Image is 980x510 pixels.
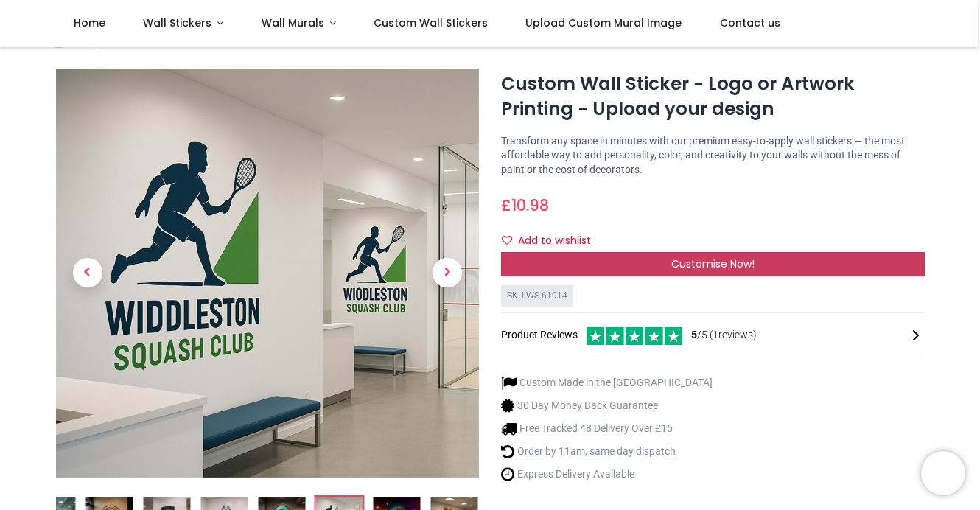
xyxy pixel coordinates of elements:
span: Upload Custom Mural Image [525,15,682,30]
li: Express Delivery Available [501,467,713,482]
iframe: Brevo live chat [921,451,965,495]
h1: Custom Wall Sticker - Logo or Artwork Printing - Upload your design [501,71,925,122]
p: Transform any space in minutes with our premium easy-to-apply wall stickers — the most affordable... [501,134,925,178]
span: Custom Wall Stickers [374,15,488,30]
div: SKU: WS-61914 [501,285,573,307]
span: Previous [73,258,102,287]
a: Previous [56,130,119,416]
span: Next [433,258,462,287]
span: £ [501,195,549,216]
li: 30 Day Money Back Guarantee [501,398,713,413]
span: Wall Stickers [143,15,211,30]
span: Home [74,15,105,30]
li: Custom Made in the [GEOGRAPHIC_DATA] [501,375,713,391]
span: /5 ( 1 reviews) [691,328,757,343]
div: Product Reviews [501,325,925,345]
button: Add to wishlistAdd to wishlist [501,228,603,254]
span: Customise Now! [671,256,755,271]
span: Wall Murals [262,15,324,30]
i: Add to wishlist [502,235,512,245]
li: Order by 11am, same day dispatch [501,444,713,459]
span: Contact us [720,15,780,30]
img: Custom Wall Sticker - Logo or Artwork Printing - Upload your design [56,69,480,478]
span: 10.98 [511,195,549,216]
span: 5 [691,329,697,340]
a: Next [416,130,479,416]
li: Free Tracked 48 Delivery Over £15 [501,421,713,436]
